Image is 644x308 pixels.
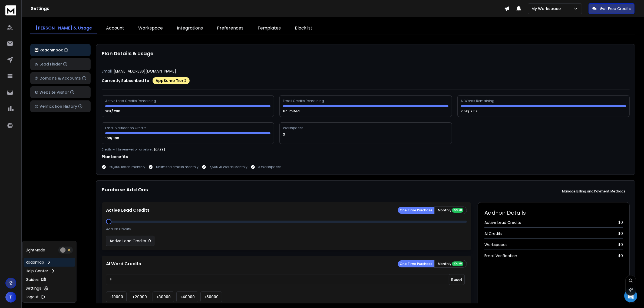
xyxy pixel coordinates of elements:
span: $ 0 [618,242,623,247]
a: Preferences [212,23,249,34]
button: Website Visitor [30,86,91,98]
h1: Plan Details & Usage [102,50,630,57]
p: 20K/ 20K [105,109,121,113]
p: Guides [26,277,39,282]
span: $ 0 [618,220,623,225]
button: One Time Purchase [398,207,434,214]
span: $ 0 [618,231,623,236]
p: 3 Workspaces [258,165,282,169]
span: $ 0 [618,253,623,258]
button: Monthly 20% off [434,260,467,268]
p: 3 [283,132,286,137]
p: AI Word Credits [106,261,141,267]
button: +20000 [129,291,150,302]
p: 0 [148,238,151,244]
p: 20,000 leads monthly [109,165,145,169]
p: Currently Subscribed to [102,78,149,83]
a: Roadmap [24,258,75,267]
p: Logout [26,294,39,300]
p: Unlimited [283,109,300,113]
span: AI Credits [484,231,502,236]
button: Lead Finder [30,58,91,70]
div: AI Words Remaining [461,99,496,103]
p: [EMAIL_ADDRESS][DOMAIN_NAME] [114,68,176,74]
button: Verification History [30,100,91,112]
div: Active Lead Credits Remaining [105,99,157,103]
div: Open Intercom Messenger [624,289,637,302]
a: Templates [252,23,286,34]
a: Guides [24,275,75,284]
button: T [5,292,16,303]
button: Manage Billing and Payment Methods [558,186,630,197]
p: Email: [102,68,113,74]
div: Email Credits Remaining [283,99,325,103]
button: Monthly 20% off [434,207,467,214]
button: +10000 [106,291,127,302]
p: Credits will be renewed on or before : [102,148,153,152]
p: Help Center [26,268,48,274]
p: [DATE] [154,147,165,152]
button: +40000 [176,291,198,302]
p: 7,500 AI Words Monthly [209,165,247,169]
a: Integrations [171,23,208,34]
p: 100/ 100 [105,136,120,140]
img: logo [35,48,38,52]
p: Settings [26,286,41,291]
p: Active Lead Credits [106,207,150,214]
button: ReachInbox [30,44,91,56]
p: Get Free Credits [600,6,631,11]
div: AppSumo Tier 2 [153,77,190,84]
div: Workspaces [283,126,304,130]
button: One Time Purchase [398,260,434,267]
button: +30000 [153,291,174,302]
p: My Workspace [531,6,563,11]
p: Roadmap [26,260,44,265]
p: Add on Credits [106,227,131,231]
h1: Settings [31,5,504,12]
p: Light Mode [26,247,45,253]
button: Reset [449,274,465,285]
p: Manage Billing and Payment Methods [562,189,625,194]
button: +50000 [200,291,222,302]
a: Help Center [24,267,75,275]
p: 7.5K/ 7.5K [461,109,479,113]
a: Account [101,23,130,34]
a: Blocklist [289,23,318,34]
p: Active Lead Credits [110,238,146,244]
img: logo [5,5,16,15]
div: 20% off [452,261,463,266]
button: Get Free Credits [589,3,635,14]
div: 20% off [452,208,463,213]
h1: Plan benefits [102,154,630,159]
span: Workspaces [484,242,507,247]
a: [PERSON_NAME] & Usage [30,23,97,34]
h2: Add-on Details [484,209,623,217]
h1: Purchase Add Ons [102,186,148,197]
span: Email Verification [484,253,517,258]
button: Domains & Accounts [30,72,91,84]
div: Email Verification Credits [105,126,147,130]
p: Unlimited emails monthly [156,165,199,169]
a: Settings [24,284,75,293]
span: Active Lead Credits [484,220,521,225]
a: Workspace [133,23,168,34]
